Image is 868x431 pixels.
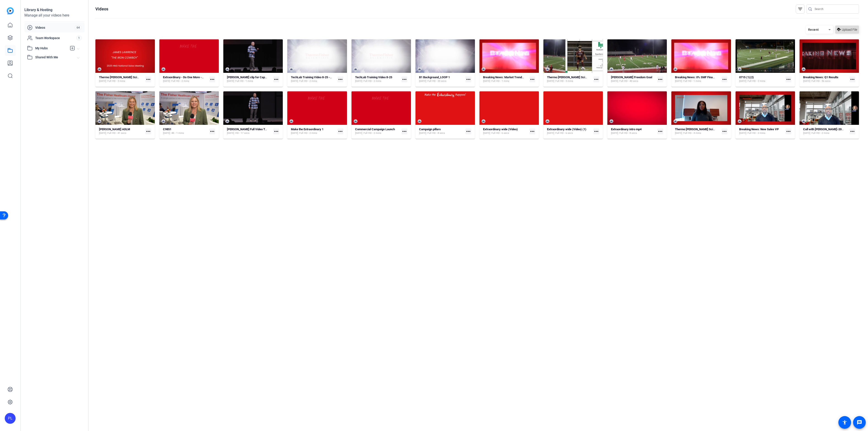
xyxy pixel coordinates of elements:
[483,76,552,79] strong: Breaking News: Market Trends & Triumphs Episode 1
[227,76,271,79] strong: [PERSON_NAME] clip for Capodici
[75,25,82,30] span: 64
[99,76,182,79] strong: Thermo [PERSON_NAME] Scientific (2025) Presentation (49244)
[35,55,77,60] span: Shared With Me
[739,76,754,79] strong: 0715 (1)(2)
[619,79,638,83] span: Full HD - 40 secs
[355,76,400,83] a: TechLab Training Video 8-25[DATE]Full HD - 2 mins
[107,79,125,83] span: Full HD - 3 mins
[483,131,490,135] span: [DATE]
[722,128,727,134] mat-icon: more_horiz
[547,79,554,83] span: [DATE]
[419,128,464,135] a: Campaign pillars[DATE]Full HD - 8 secs
[657,128,663,134] mat-icon: more_horiz
[145,128,151,134] mat-icon: more_horiz
[401,76,407,82] mat-icon: more_horiz
[291,76,337,79] strong: TechLab Training Video 8-25 - Copy
[849,128,855,134] mat-icon: more_horiz
[355,76,392,79] strong: TechLab Training Video 8-25
[611,131,618,135] span: [DATE]
[291,131,298,135] span: [DATE]
[95,6,108,12] h1: Videos
[35,36,76,40] span: Team Workspace
[611,128,656,135] a: Extraordinary intro mp4[DATE]Full HD - 8 secs
[675,131,682,135] span: [DATE]
[427,79,446,83] span: Full HD - 20 secs
[299,79,317,83] span: Full HD - 2 mins
[163,76,208,83] a: Extraordinary - Do One More - Copy[DATE]Full HD - 2 mins
[808,28,819,31] span: Recent
[227,79,234,83] span: [DATE]
[163,128,171,131] strong: C9851
[611,76,656,83] a: [PERSON_NAME] Freedom Goal[DATE]Full HD - 40 secs
[483,79,490,83] span: [DATE]
[465,128,471,134] mat-icon: more_horiz
[547,76,592,83] a: Thermo [PERSON_NAME] Scientific (2025) Simple (50446)[DATE]Full HD - 3 mins
[99,79,106,83] span: [DATE]
[227,76,271,83] a: [PERSON_NAME] clip for Capodici[DATE]Full HD - 1 mins
[163,79,170,83] span: [DATE]
[611,76,652,79] strong: [PERSON_NAME] Freedom Goal
[811,131,829,135] span: Full HD - 2 mins
[529,128,535,134] mat-icon: more_horiz
[24,7,85,13] div: Library & Hosting
[209,128,215,134] mat-icon: more_horiz
[491,131,509,135] span: Full HD - 6 secs
[797,6,803,12] mat-icon: filter_list
[419,131,426,135] span: [DATE]
[427,131,445,135] span: Full HD - 8 secs
[227,128,276,131] strong: [PERSON_NAME] Full Video Test Trim
[675,76,720,79] strong: Breaking News: 0% SMF Financing
[675,76,719,83] a: Breaking News: 0% SMF Financing[DATE]Full HD - 1 mins
[683,131,701,135] span: Full HD - 4 mins
[291,128,323,131] strong: Make the Extraordinary 1
[857,420,862,425] mat-icon: message
[785,76,791,82] mat-icon: more_horiz
[803,76,838,79] strong: Breaking News: Q1 Results
[291,128,335,135] a: Make the Extraordinary 1[DATE]Full HD - 2 mins
[722,76,727,82] mat-icon: more_horiz
[593,76,599,82] mat-icon: more_horiz
[163,76,209,79] strong: Extraordinary - Do One More - Copy
[355,79,362,83] span: [DATE]
[227,131,234,135] span: [DATE]
[835,26,859,34] button: Upload File
[593,128,599,134] mat-icon: more_horiz
[209,76,215,82] mat-icon: more_horiz
[163,128,208,135] a: C9851[DATE]4K - 1 mins
[811,79,830,83] span: Full HD - 56 secs
[529,76,535,82] mat-icon: more_horiz
[5,413,16,424] div: PL
[657,76,663,82] mat-icon: more_horiz
[24,53,85,62] mat-expansion-panel-header: Shared With Me
[675,79,682,83] span: [DATE]
[363,79,381,83] span: Full HD - 2 mins
[24,44,85,53] mat-expansion-panel-header: My Hubs
[748,79,765,83] span: Full HD - 2 mins
[419,76,464,83] a: B1 Background_LOOP 1[DATE]Full HD - 20 secs
[107,131,126,135] span: Full HD - 41 secs
[547,76,623,79] strong: Thermo [PERSON_NAME] Scientific (2025) Simple (50446)
[99,128,130,131] strong: [PERSON_NAME] ADLM
[739,128,784,135] a: Breaking News: New Sales VP[DATE]Full HD - 2 mins
[355,131,362,135] span: [DATE]
[163,131,170,135] span: [DATE]
[337,76,343,82] mat-icon: more_horiz
[273,76,279,82] mat-icon: more_horiz
[483,76,528,83] a: Breaking News: Market Trends & Triumphs Episode 1[DATE]Full HD - 1 mins
[145,76,151,82] mat-icon: more_horiz
[24,13,85,18] div: Manage all your videos here
[748,131,765,135] span: Full HD - 2 mins
[803,76,848,83] a: Breaking News: Q1 Results[DATE]Full HD - 56 secs
[803,128,848,135] a: Call with [PERSON_NAME]-20250312_170152-Meeting Recording[DATE]Full HD - 2 mins
[227,128,271,135] a: [PERSON_NAME] Full Video Test Trim[DATE]HD - 17 secs
[675,128,741,131] strong: Thermo [PERSON_NAME] Scientific Simple (46189)
[842,27,857,32] span: Upload File
[739,76,784,83] a: 0715 (1)(2)[DATE]Full HD - 2 mins
[849,76,855,82] mat-icon: more_horiz
[683,79,701,83] span: Full HD - 1 mins
[76,36,82,40] span: 1
[99,128,144,135] a: [PERSON_NAME] ADLM[DATE]Full HD - 41 secs
[675,128,719,135] a: Thermo [PERSON_NAME] Scientific Simple (46189)[DATE]Full HD - 4 mins
[99,76,144,83] a: Thermo [PERSON_NAME] Scientific (2025) Presentation (49244)[DATE]Full HD - 3 mins
[419,79,426,83] span: [DATE]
